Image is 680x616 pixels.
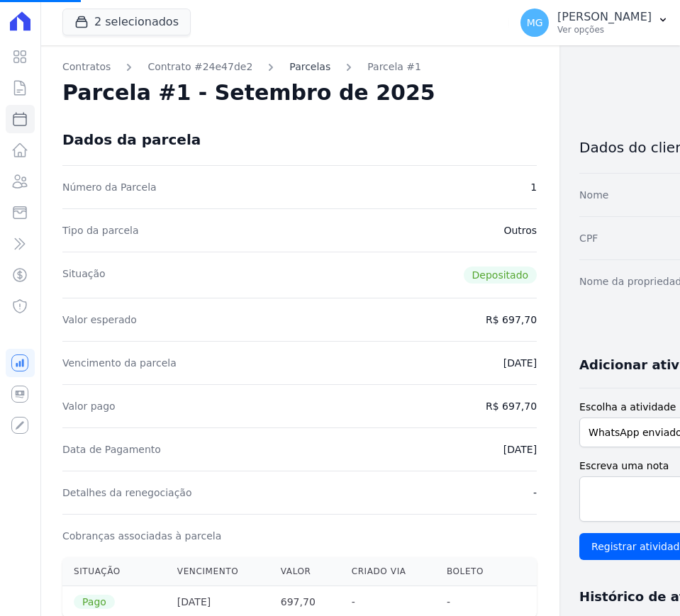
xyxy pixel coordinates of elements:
th: Situação [62,557,166,586]
a: Parcelas [289,60,330,74]
dt: Número da Parcela [62,180,157,194]
dd: - [533,486,537,500]
button: 2 selecionados [62,9,191,35]
dt: Vencimento da parcela [62,356,177,370]
dd: 1 [530,180,537,194]
p: [PERSON_NAME] [557,10,652,24]
dd: Outros [503,223,537,237]
p: Ver opções [557,24,652,35]
dd: R$ 697,70 [486,313,537,327]
dt: Situação [62,267,106,284]
dt: Tipo da parcela [62,223,139,237]
span: Pago [74,595,115,609]
nav: Breadcrumb [62,60,537,74]
dd: R$ 697,70 [486,399,537,413]
dt: Valor pago [62,399,116,413]
a: Contrato #24e47de2 [147,60,252,74]
th: Criado via [340,557,435,586]
h2: Parcela #1 - Setembro de 2025 [62,80,435,106]
div: Dados da parcela [62,131,201,148]
dt: Detalhes da renegociação [62,486,192,500]
th: Valor [269,557,340,586]
a: Contratos [62,60,111,74]
span: MG [527,18,543,28]
th: Vencimento [166,557,269,586]
dt: Nome [579,188,608,202]
th: Boleto [435,557,509,586]
dt: Cobranças associadas à parcela [62,529,221,543]
button: MG [PERSON_NAME] Ver opções [509,3,680,43]
span: Depositado [464,267,537,284]
dt: Valor esperado [62,313,137,327]
dt: Data de Pagamento [62,442,161,457]
dd: [DATE] [503,356,537,370]
dd: [DATE] [503,442,537,457]
dt: CPF [579,231,598,245]
a: Parcela #1 [367,60,421,74]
